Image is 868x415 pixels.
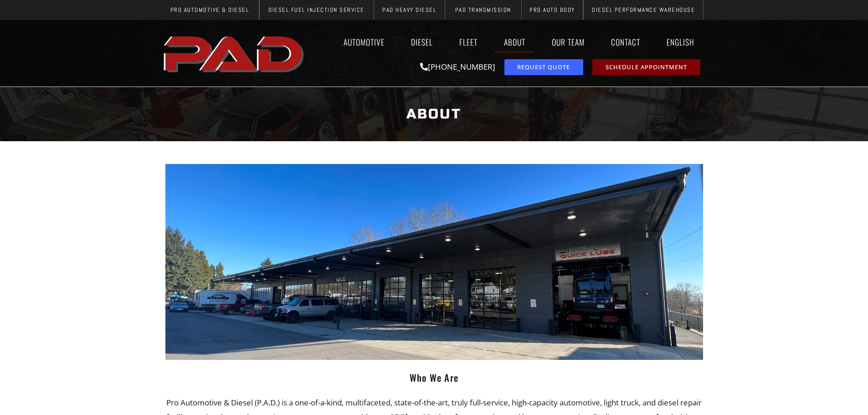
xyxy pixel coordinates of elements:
[382,7,436,13] span: PAD Heavy Diesel
[543,31,593,52] a: Our Team
[335,31,393,52] a: Automotive
[504,59,583,75] a: request a service or repair quote
[161,29,308,78] img: The image shows the word "PAD" in bold, red, uppercase letters with a slight shadow effect.
[170,7,249,13] span: Pro Automotive & Diesel
[165,97,703,131] h1: About
[592,7,695,13] span: Diesel Performance Warehouse
[529,7,575,13] span: Pro Auto Body
[165,164,703,360] img: A large automotive service center with multiple garage bays, parked vehicles, and a truck positio...
[165,369,703,386] h2: Who We Are
[495,31,534,52] a: About
[420,61,495,72] a: [PHONE_NUMBER]
[308,31,708,52] nav: Menu
[592,59,700,75] a: schedule repair or service appointment
[602,31,649,52] a: Contact
[161,29,308,78] a: pro automotive and diesel home page
[517,64,570,70] span: Request Quote
[451,31,486,52] a: Fleet
[658,31,708,52] a: English
[606,64,687,70] span: Schedule Appointment
[402,31,442,52] a: Diesel
[268,7,365,13] span: Diesel Fuel Injection Service
[455,7,511,13] span: PAD Transmission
